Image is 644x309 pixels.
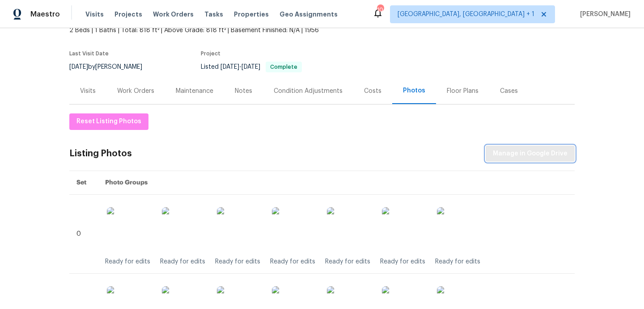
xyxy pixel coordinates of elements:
[398,10,534,19] span: [GEOGRAPHIC_DATA], [GEOGRAPHIC_DATA] + 1
[377,5,383,14] div: 10
[215,257,260,266] div: Ready for edits
[69,149,132,158] div: Listing Photos
[85,10,104,19] span: Visits
[30,10,60,19] span: Maestro
[220,64,260,70] span: -
[69,171,98,195] th: Set
[160,257,205,266] div: Ready for edits
[69,113,148,130] button: Reset Listing Photos
[201,51,220,56] span: Project
[267,64,301,70] span: Complete
[176,87,213,96] div: Maintenance
[80,87,96,96] div: Visits
[280,10,338,19] span: Geo Assignments
[403,86,425,95] div: Photos
[493,148,568,159] span: Manage in Google Drive
[435,257,480,266] div: Ready for edits
[447,87,479,96] div: Floor Plans
[201,64,302,70] span: Listed
[69,195,98,274] td: 0
[325,257,370,266] div: Ready for edits
[69,26,394,35] span: 2 Beds | 1 Baths | Total: 818 ft² | Above Grade: 818 ft² | Basement Finished: N/A | 1956
[105,257,150,266] div: Ready for edits
[576,10,631,19] span: [PERSON_NAME]
[153,10,194,19] span: Work Orders
[114,10,142,19] span: Projects
[500,87,518,96] div: Cases
[69,62,153,72] div: by [PERSON_NAME]
[235,87,252,96] div: Notes
[241,64,260,70] span: [DATE]
[270,257,315,266] div: Ready for edits
[204,11,223,17] span: Tasks
[486,146,575,162] button: Manage in Google Drive
[234,10,269,19] span: Properties
[76,116,141,127] span: Reset Listing Photos
[69,51,109,56] span: Last Visit Date
[69,64,88,70] span: [DATE]
[380,257,425,266] div: Ready for edits
[117,87,154,96] div: Work Orders
[220,64,239,70] span: [DATE]
[98,171,575,195] th: Photo Groups
[274,87,343,96] div: Condition Adjustments
[364,87,381,96] div: Costs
